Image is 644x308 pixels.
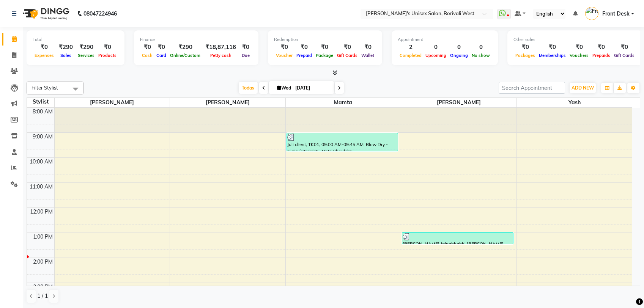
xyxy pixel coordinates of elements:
img: logo [19,3,71,24]
img: Front Desk [585,7,598,20]
div: ₹0 [294,43,314,52]
span: Gift Cards [612,53,636,58]
input: 2025-09-03 [293,82,331,94]
span: Card [154,53,168,58]
div: Finance [140,36,252,43]
span: Wallet [359,53,376,58]
div: 8:00 AM [31,108,54,116]
div: Appointment [398,36,492,43]
div: ₹0 [568,43,590,52]
div: 2:00 PM [31,258,54,266]
span: [PERSON_NAME] [55,98,170,107]
div: Redemption [274,36,376,43]
div: ₹18,87,116 [202,43,239,52]
span: [PERSON_NAME] [170,98,285,107]
span: Filter Stylist [31,85,58,91]
div: ₹0 [612,43,636,52]
div: Other sales [513,36,636,43]
div: Juli client, TK01, 09:00 AM-09:45 AM, Blow Dry - Curls / Straight - Upto Shoulder [287,133,398,151]
span: 1 / 1 [37,292,48,300]
span: Yash [517,98,632,107]
span: Vouchers [568,53,590,58]
div: 3:00 PM [31,283,54,291]
div: ₹0 [335,43,359,52]
div: ₹0 [154,43,168,52]
span: Prepaid [294,53,314,58]
div: 10:00 AM [28,158,54,166]
div: ₹290 [168,43,202,52]
span: Memberships [537,53,568,58]
span: Due [240,53,252,58]
div: ₹290 [76,43,96,52]
div: 0 [470,43,492,52]
span: Packages [513,53,537,58]
div: 2 [398,43,424,52]
span: [PERSON_NAME] [401,98,516,107]
div: ₹0 [96,43,118,52]
div: 0 [424,43,448,52]
div: 1:00 PM [31,233,54,241]
div: 9:00 AM [31,133,54,141]
span: ADD NEW [572,85,594,91]
div: ₹0 [274,43,294,52]
b: 08047224946 [83,3,117,24]
div: 0 [448,43,470,52]
span: No show [470,53,492,58]
span: Today [239,82,258,94]
input: Search Appointment [499,82,565,94]
span: Expenses [33,53,56,58]
div: ₹0 [33,43,56,52]
span: Front Desk [602,10,630,18]
div: Total [33,36,118,43]
button: ADD NEW [570,83,596,93]
span: Online/Custom [168,53,202,58]
span: Products [96,53,118,58]
span: Voucher [274,53,294,58]
span: Package [314,53,335,58]
div: 12:00 PM [28,208,54,216]
span: Prepaids [590,53,612,58]
div: Stylist [27,98,54,106]
div: ₹0 [140,43,154,52]
span: Mamta [286,98,401,107]
span: Cash [140,53,154,58]
div: ₹0 [314,43,335,52]
div: ₹290 [56,43,76,52]
div: 11:00 AM [28,183,54,191]
div: ₹0 [590,43,612,52]
span: Petty cash [208,53,233,58]
div: ₹0 [359,43,376,52]
span: Sales [58,53,73,58]
span: Upcoming [424,53,448,58]
div: ₹0 [537,43,568,52]
span: Ongoing [448,53,470,58]
div: [PERSON_NAME] Jalpabhabhi [PERSON_NAME] Kasturpark, TK02, 12:55 PM-01:25 PM, Threading (Women) - ... [402,233,513,244]
div: ₹0 [239,43,252,52]
span: Gift Cards [335,53,359,58]
div: ₹0 [513,43,537,52]
span: Services [76,53,96,58]
span: Completed [398,53,424,58]
span: Wed [275,85,293,91]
